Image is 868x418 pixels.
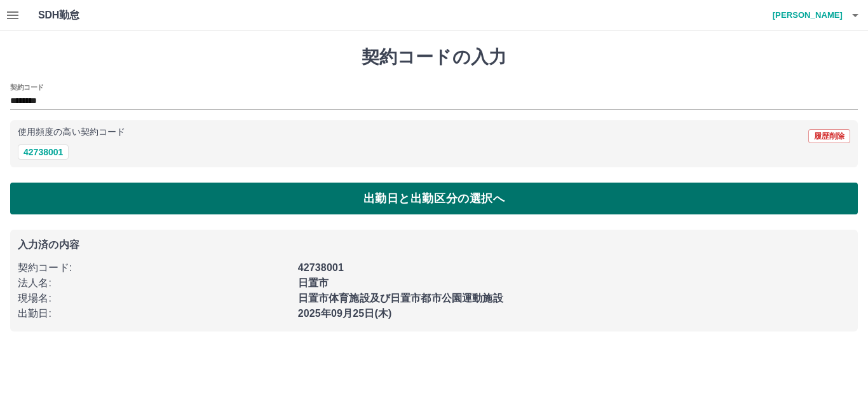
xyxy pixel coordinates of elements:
button: 履歴削除 [808,129,850,143]
p: 法人名 : [18,275,290,291]
button: 出勤日と出勤区分の選択へ [10,183,858,214]
b: 2025年09月25日(木) [298,308,392,319]
p: 出勤日 : [18,306,290,321]
p: 現場名 : [18,291,290,306]
h1: 契約コードの入力 [10,46,858,68]
b: 42738001 [298,262,344,273]
button: 42738001 [18,144,69,160]
h2: 契約コード [10,82,44,92]
b: 日置市体育施設及び日置市都市公園運動施設 [298,293,503,303]
p: 使用頻度の高い契約コード [18,128,125,137]
p: 入力済の内容 [18,240,850,250]
b: 日置市 [298,277,329,288]
p: 契約コード : [18,260,290,275]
